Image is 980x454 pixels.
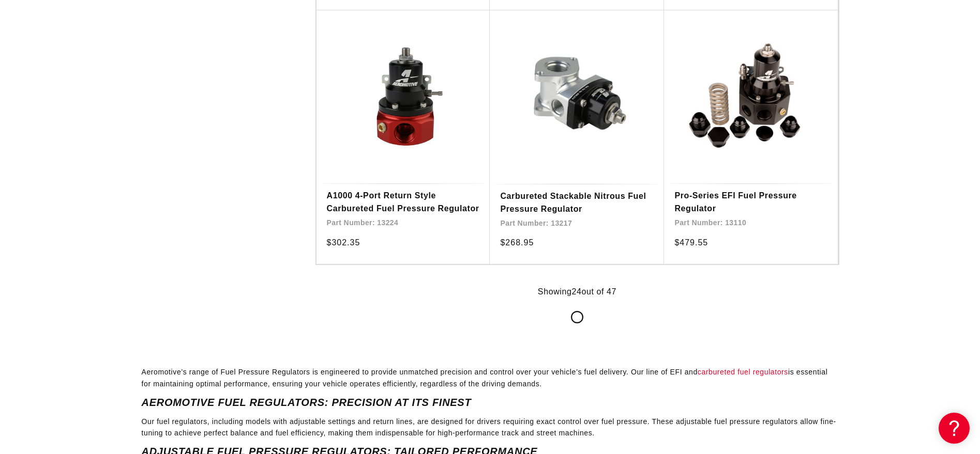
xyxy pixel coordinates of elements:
p: Showing out of 47 [538,285,616,299]
p: Aeromotive’s range of Fuel Pressure Regulators is engineered to provide unmatched precision and c... [142,366,839,389]
a: Carbureted Stackable Nitrous Fuel Pressure Regulator [500,190,654,216]
a: A1000 4-Port Return Style Carbureted Fuel Pressure Regulator [327,189,480,215]
span: 24 [571,287,581,296]
h2: Aeromotive Fuel Regulators: Precision at Its Finest [142,398,839,408]
a: Pro-Series EFI Fuel Pressure Regulator [674,189,827,215]
p: Our fuel regulators, including models with adjustable settings and return lines, are designed for... [142,416,839,439]
a: carbureted fuel regulators [698,368,788,376]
